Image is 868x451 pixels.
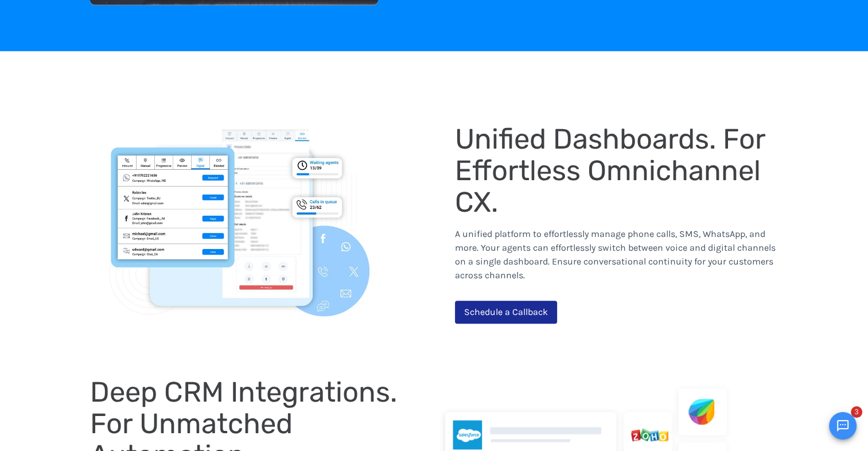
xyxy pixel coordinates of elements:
a: Schedule a Callback [455,301,557,324]
span: A unified platform to effortlessly manage phone calls, SMS, WhatsApp, and more. Your agents can e... [455,228,776,281]
span: Unified Dashboards. For Effortless Omnichannel CX. [455,122,772,219]
img: Unified Call Center Dashboard [90,125,424,323]
span: Schedule a Callback [464,306,548,317]
button: Open chat [829,412,857,440]
span: 3 [851,406,862,418]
